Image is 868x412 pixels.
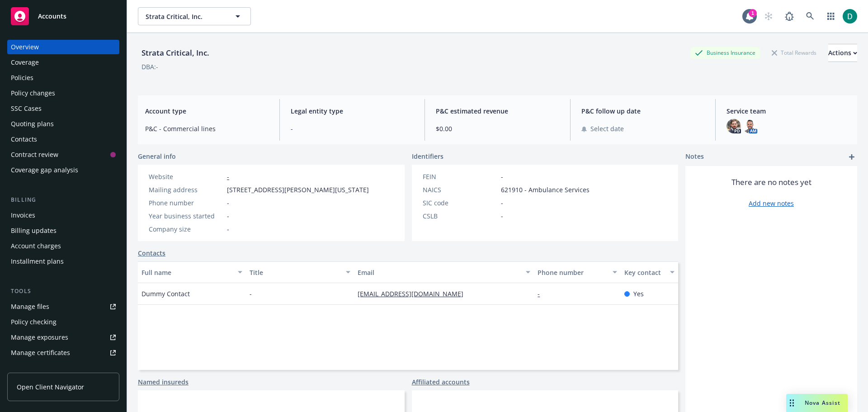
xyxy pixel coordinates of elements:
[423,185,497,194] div: NAICS
[11,239,61,253] div: Account charges
[786,394,848,412] button: Nova Assist
[822,7,840,25] a: Switch app
[138,261,246,283] button: Full name
[633,289,644,298] span: Yes
[17,382,84,392] span: Open Client Navigator
[7,132,119,147] a: Contacts
[780,7,798,25] a: Report a Bug
[7,71,119,85] a: Policies
[7,361,119,375] a: Manage claims
[149,224,223,234] div: Company size
[354,261,534,283] button: Email
[250,289,252,298] span: -
[11,132,37,147] div: Contacts
[436,106,559,116] span: P&C estimated revenue
[759,7,778,25] a: Start snowing
[7,239,119,253] a: Account charges
[149,172,223,181] div: Website
[227,185,369,194] span: [STREET_ADDRESS][PERSON_NAME][US_STATE]
[11,55,39,70] div: Coverage
[412,152,443,161] span: Identifiers
[685,152,704,162] span: Notes
[538,289,547,298] a: -
[501,198,503,208] span: -
[581,106,705,116] span: P&C follow up date
[538,268,607,277] div: Phone number
[767,47,821,58] div: Total Rewards
[11,117,54,131] div: Quoting plans
[7,223,119,238] a: Billing updates
[11,254,64,269] div: Installment plans
[501,185,590,194] span: 621910 - Ambulance Services
[423,198,497,208] div: SIC code
[501,172,503,181] span: -
[358,289,471,298] a: [EMAIL_ADDRESS][DOMAIN_NAME]
[590,124,624,133] span: Select date
[7,287,119,296] div: Tools
[11,86,55,100] div: Policy changes
[38,13,66,20] span: Accounts
[149,211,223,221] div: Year business started
[7,195,119,204] div: Billing
[7,330,119,345] a: Manage exposures
[149,198,223,208] div: Phone number
[690,47,760,58] div: Business Insurance
[805,399,840,407] span: Nova Assist
[743,119,757,133] img: photo
[227,172,229,181] a: -
[726,119,741,133] img: photo
[624,268,665,277] div: Key contact
[246,261,354,283] button: Title
[11,361,57,375] div: Manage claims
[138,7,251,25] button: Strata Critical, Inc.
[146,12,224,21] span: Strata Critical, Inc.
[11,330,68,345] div: Manage exposures
[7,101,119,116] a: SSC Cases
[138,152,176,161] span: General info
[7,117,119,131] a: Quoting plans
[7,55,119,70] a: Coverage
[291,124,414,133] span: -
[828,44,857,62] button: Actions
[142,289,190,298] span: Dummy Contact
[11,299,49,314] div: Manage files
[291,106,414,116] span: Legal entity type
[726,106,850,116] span: Service team
[11,223,57,238] div: Billing updates
[423,172,497,181] div: FEIN
[621,261,678,283] button: Key contact
[828,44,857,62] div: Actions
[731,177,811,188] span: There are no notes yet
[138,377,189,387] a: Named insureds
[11,346,70,360] div: Manage certificates
[7,315,119,329] a: Policy checking
[149,185,223,194] div: Mailing address
[227,224,229,234] span: -
[142,268,232,277] div: Full name
[11,208,35,223] div: Invoices
[138,47,213,59] div: Strata Critical, Inc.
[227,211,229,221] span: -
[11,315,57,329] div: Policy checking
[412,377,470,387] a: Affiliated accounts
[801,7,819,25] a: Search
[7,208,119,223] a: Invoices
[749,8,757,16] div: 1
[436,124,559,133] span: $0.00
[7,346,119,360] a: Manage certificates
[843,9,857,24] img: photo
[7,299,119,314] a: Manage files
[142,62,158,71] div: DBA: -
[11,40,39,54] div: Overview
[846,152,857,162] a: add
[7,254,119,269] a: Installment plans
[7,4,119,29] a: Accounts
[501,211,503,221] span: -
[145,124,269,133] span: P&C - Commercial lines
[138,248,165,258] a: Contacts
[145,106,269,116] span: Account type
[7,163,119,177] a: Coverage gap analysis
[749,199,794,208] a: Add new notes
[11,147,58,162] div: Contract review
